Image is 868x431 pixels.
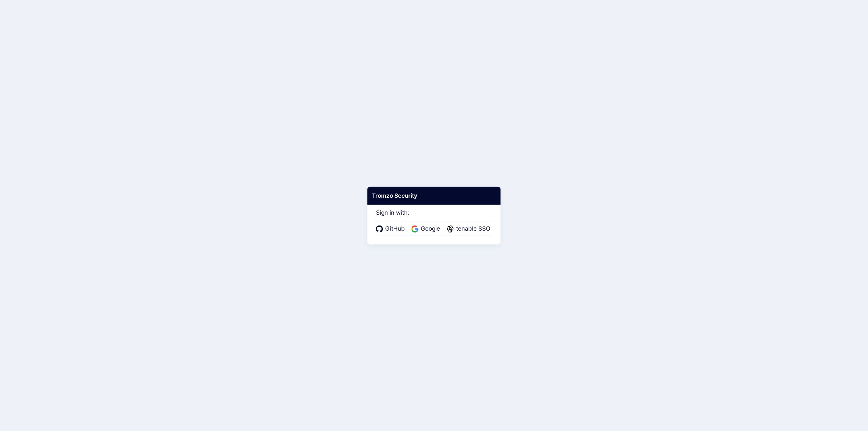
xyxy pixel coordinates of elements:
div: Sign in with: [376,200,492,236]
a: tenable SSO [447,224,492,233]
a: GitHub [376,224,407,233]
span: Google [419,224,442,233]
div: Tromzo Security [367,187,500,205]
span: tenable SSO [454,224,492,233]
a: Google [412,224,442,233]
span: GitHub [383,224,407,233]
